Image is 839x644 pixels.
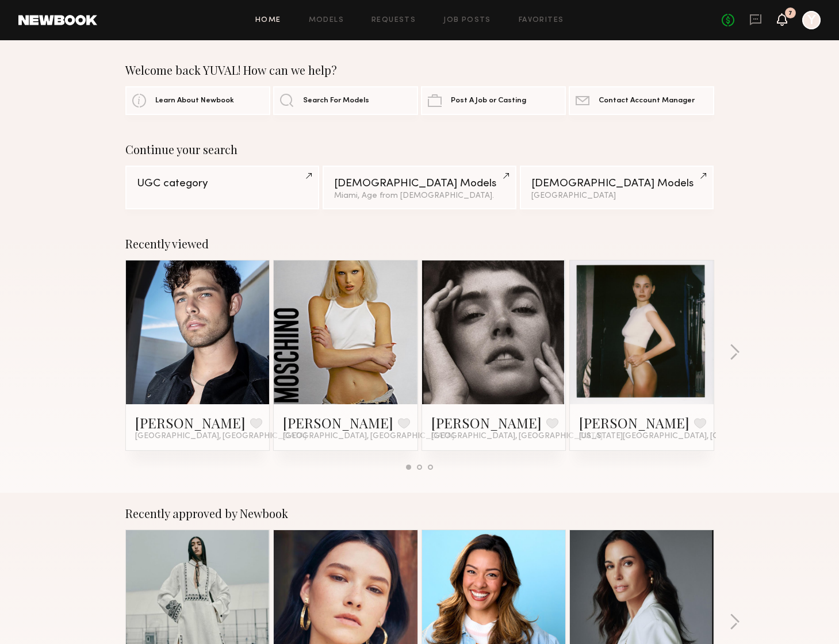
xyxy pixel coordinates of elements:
a: Models [309,17,344,24]
div: Continue your search [125,143,714,156]
span: Post A Job or Casting [451,97,526,105]
a: Requests [371,17,416,24]
div: Recently approved by Newbook [125,507,714,520]
span: Learn About Newbook [155,97,234,105]
a: Y [802,11,821,29]
a: Search For Models [273,86,418,115]
a: Home [255,17,281,24]
span: [GEOGRAPHIC_DATA], [GEOGRAPHIC_DATA] [283,432,454,441]
div: Recently viewed [125,237,714,251]
a: UGC category [125,166,319,209]
a: Contact Account Manager [569,86,714,115]
div: [GEOGRAPHIC_DATA] [531,192,702,200]
a: [PERSON_NAME] [283,413,393,432]
div: [DEMOGRAPHIC_DATA] Models [334,178,505,189]
a: [DEMOGRAPHIC_DATA] ModelsMiami, Age from [DEMOGRAPHIC_DATA]. [323,166,516,209]
a: Post A Job or Casting [421,86,566,115]
a: [DEMOGRAPHIC_DATA] Models[GEOGRAPHIC_DATA] [520,166,714,209]
a: [PERSON_NAME] [431,413,542,432]
span: Search For Models [303,97,369,105]
span: [US_STATE][GEOGRAPHIC_DATA], [GEOGRAPHIC_DATA] [579,432,794,441]
a: [PERSON_NAME] [579,413,689,432]
a: Favorites [519,17,564,24]
div: Welcome back YUVAL! How can we help? [125,63,714,77]
span: [GEOGRAPHIC_DATA], [GEOGRAPHIC_DATA] [431,432,603,441]
div: Miami, Age from [DEMOGRAPHIC_DATA]. [334,192,505,200]
a: Job Posts [443,17,491,24]
a: [PERSON_NAME] [135,413,246,432]
div: UGC category [137,178,308,189]
div: 7 [788,10,792,17]
span: [GEOGRAPHIC_DATA], [GEOGRAPHIC_DATA] [135,432,307,441]
div: [DEMOGRAPHIC_DATA] Models [531,178,702,189]
span: Contact Account Manager [599,97,695,105]
a: Learn About Newbook [125,86,270,115]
